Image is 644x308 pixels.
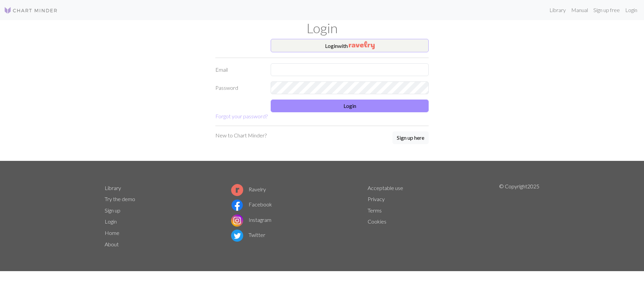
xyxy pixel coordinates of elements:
img: Logo [4,6,58,14]
a: Forgot your password? [215,113,268,119]
a: Sign up free [591,3,623,17]
a: About [105,241,119,247]
a: Cookies [368,218,386,225]
button: Sign up here [392,131,429,144]
a: Login [623,3,640,17]
a: Terms [368,207,382,213]
a: Login [105,218,117,225]
a: Library [547,3,569,17]
a: Sign up here [392,131,429,145]
img: Instagram logo [231,214,243,227]
a: Sign up [105,207,120,213]
a: Ravelry [231,186,266,192]
a: Facebook [231,201,272,207]
a: Home [105,230,119,236]
img: Twitter logo [231,230,243,242]
a: Instagram [231,217,271,223]
a: Manual [569,3,591,17]
img: Ravelry logo [231,184,243,196]
a: Privacy [368,196,385,202]
label: Password [211,81,267,94]
a: Try the demo [105,196,135,202]
button: Login [271,100,429,112]
a: Library [105,185,121,191]
label: Email [211,63,267,76]
img: Ravelry [349,41,375,49]
a: Twitter [231,232,265,238]
button: Loginwith [271,39,429,52]
p: New to Chart Minder? [215,131,267,139]
p: © Copyright 2025 [499,182,539,250]
a: Acceptable use [368,185,403,191]
h1: Login [101,20,543,36]
img: Facebook logo [231,199,243,211]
